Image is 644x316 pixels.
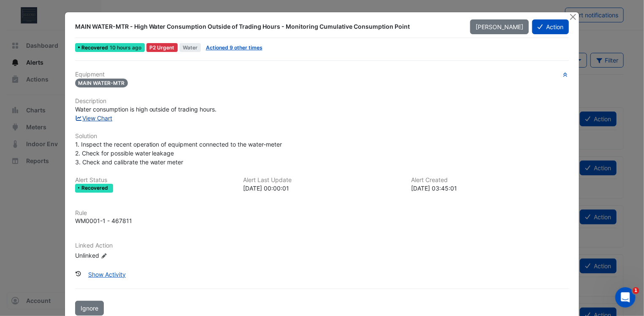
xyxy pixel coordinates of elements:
[243,184,401,193] div: [DATE] 00:00:01
[75,133,569,140] h6: Solution
[75,216,132,225] div: WM0001-1 - 467811
[75,71,569,78] h6: Equipment
[532,19,569,34] button: Action
[81,185,110,191] span: Recovered
[75,177,233,184] h6: Alert Status
[633,287,639,294] span: 1
[146,43,178,52] div: P2 Urgent
[568,12,577,21] button: Close
[110,44,141,51] span: Thu 02-Oct-2025 00:00 BST
[75,251,176,260] div: Unlinked
[411,184,569,193] div: [DATE] 03:45:01
[75,106,217,113] span: Water consumption is high outside of trading hours.
[75,22,460,31] div: MAIN WATER-MTR - High Water Consumption Outside of Trading Hours - Monitoring Cumulative Consumpt...
[75,210,569,217] h6: Rule
[75,98,569,105] h6: Description
[75,141,282,166] span: 1. Inspect the recent operation of equipment connected to the water-meter 2. Check for possible w...
[179,43,201,52] span: Water
[81,45,110,50] span: Recovered
[615,287,636,308] iframe: Intercom live chat
[206,44,262,51] a: Actioned 9 other times
[476,23,523,30] span: [PERSON_NAME]
[75,242,569,249] h6: Linked Action
[101,253,107,259] fa-icon: Edit Linked Action
[75,301,104,316] button: Ignore
[243,177,401,184] h6: Alert Last Update
[75,79,128,87] span: MAIN WATER-MTR
[81,305,98,312] span: Ignore
[75,114,113,122] a: View Chart
[411,177,569,184] h6: Alert Created
[83,267,131,282] button: Show Activity
[470,19,529,34] button: [PERSON_NAME]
